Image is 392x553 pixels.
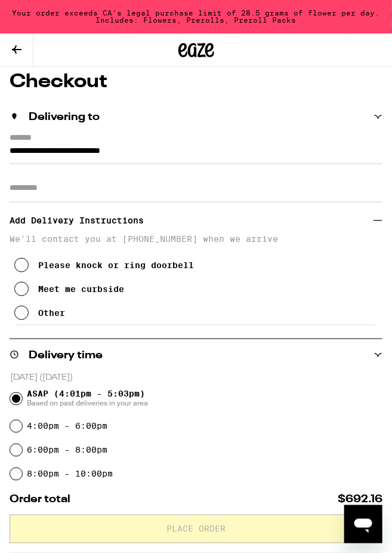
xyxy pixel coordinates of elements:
[38,260,194,270] div: Please knock or ring doorbell
[10,494,70,505] span: Order total
[27,389,148,408] span: ASAP (4:01pm - 5:03pm)
[38,308,65,318] div: Other
[338,494,382,505] span: $692.16
[10,207,374,234] h3: Add Delivery Instructions
[344,505,382,543] iframe: Button to launch messaging window
[29,112,100,122] h2: Delivering to
[38,284,124,294] div: Meet me curbside
[27,422,107,431] label: 4:00pm - 6:00pm
[10,372,382,383] p: [DATE] ([DATE])
[10,234,382,244] p: We'll contact you at [PHONE_NUMBER] when we arrive
[27,399,148,408] span: Based on past deliveries in your area
[166,525,226,533] span: Place Order
[14,277,124,301] button: Meet me curbside
[27,446,107,455] label: 6:00pm - 8:00pm
[10,72,382,91] h1: Checkout
[29,350,103,361] h2: Delivery time
[14,301,65,325] button: Other
[14,253,194,277] button: Please knock or ring doorbell
[10,515,382,543] button: Place Order
[27,469,113,479] label: 8:00pm - 10:00pm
